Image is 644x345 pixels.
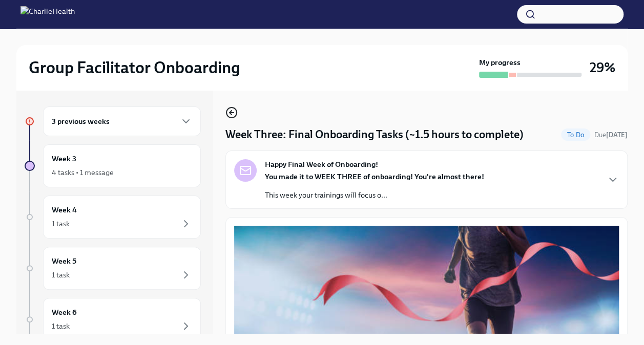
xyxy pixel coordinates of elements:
a: Week 41 task [25,196,201,239]
a: Week 61 task [25,298,201,341]
strong: You made it to WEEK THREE of onboarding! You're almost there! [265,172,484,181]
div: 1 task [52,219,70,229]
p: This week your trainings will focus o... [265,190,484,200]
h6: Week 4 [52,204,77,215]
h2: Group Facilitator Onboarding [29,57,240,78]
h6: 3 previous weeks [52,116,110,127]
h6: Week 6 [52,307,77,318]
div: 3 previous weeks [43,106,201,136]
h4: Week Three: Final Onboarding Tasks (~1.5 hours to complete) [225,127,524,142]
strong: My progress [479,57,521,68]
a: Week 51 task [25,247,201,290]
h3: 29% [590,58,615,77]
div: 1 task [52,270,70,280]
strong: [DATE] [606,131,628,139]
div: 4 tasks • 1 message [52,167,114,178]
span: To Do [561,131,590,139]
a: Week 34 tasks • 1 message [25,144,201,187]
img: CharlieHealth [20,6,75,23]
div: 1 task [52,321,70,331]
span: Due [594,131,628,139]
h6: Week 5 [52,255,76,267]
span: September 6th, 2025 09:00 [594,130,628,140]
h6: Week 3 [52,153,76,164]
strong: Happy Final Week of Onboarding! [265,159,378,169]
